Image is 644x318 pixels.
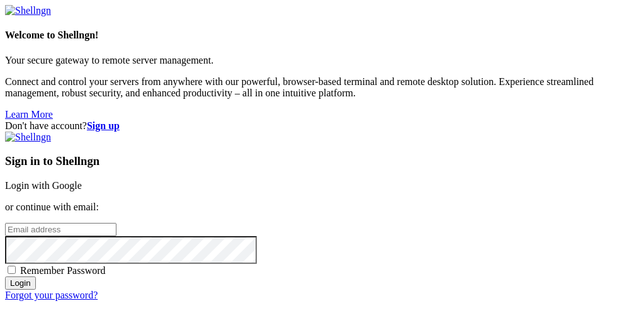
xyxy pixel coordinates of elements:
a: Login with Google [5,180,82,191]
p: Connect and control your servers from anywhere with our powerful, browser-based terminal and remo... [5,76,639,99]
input: Email address [5,223,116,236]
input: Login [5,276,36,290]
h4: Welcome to Shellngn! [5,30,639,41]
div: Don't have account? [5,120,639,132]
p: Your secure gateway to remote server management. [5,55,639,66]
p: or continue with email: [5,202,639,213]
img: Shellngn [5,5,51,16]
a: Learn More [5,109,53,120]
a: Sign up [87,120,120,131]
h3: Sign in to Shellngn [5,154,639,168]
img: Shellngn [5,132,51,143]
input: Remember Password [8,266,16,274]
span: Remember Password [20,265,106,276]
a: Forgot your password? [5,290,98,300]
